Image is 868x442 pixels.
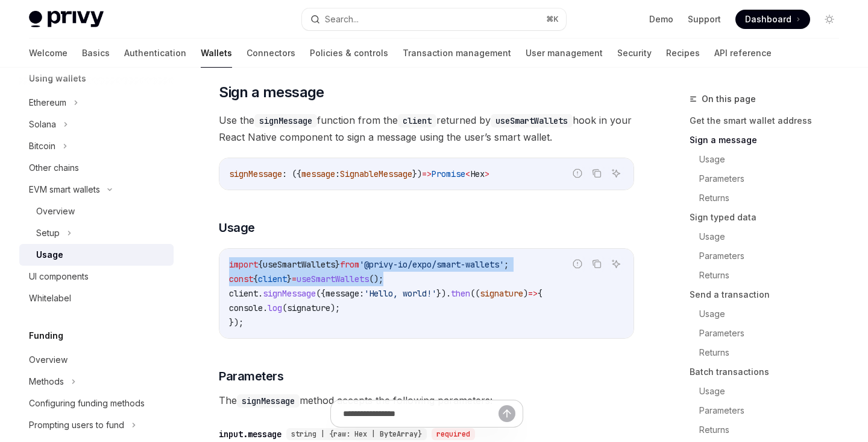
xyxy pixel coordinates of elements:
span: { [253,274,258,284]
a: Parameters [699,324,849,343]
div: Methods [29,374,64,389]
a: Welcome [29,39,68,68]
span: message: [325,288,364,299]
a: Parameters [699,401,849,420]
a: Demo [649,13,673,25]
span: client [258,274,287,284]
span: SignableMessage [340,168,412,179]
span: Usage [219,219,255,236]
a: Policies & controls [310,39,388,68]
a: Usage [19,244,174,266]
button: Send message [498,405,515,422]
code: signMessage [254,114,317,127]
span: from [340,259,359,270]
a: Get the smart wallet address [690,111,849,130]
a: Returns [699,266,849,285]
span: Parameters [219,368,283,385]
button: Report incorrect code [570,165,585,181]
span: } [335,259,340,270]
div: Bitcoin [29,139,55,153]
a: User management [526,39,603,68]
a: Basics [82,39,110,68]
a: UI components [19,266,174,287]
a: Batch transactions [690,362,849,382]
div: Whitelabel [29,291,71,306]
a: Returns [699,188,849,208]
span: signMessage [263,288,316,299]
div: Configuring funding methods [29,396,145,411]
span: } [287,274,292,284]
span: Use the function from the returned by hook in your React Native component to sign a message using... [219,112,634,146]
span: { [538,288,542,299]
span: log [268,303,282,313]
button: Copy the contents from the code block [589,165,605,181]
div: Overview [36,204,75,219]
a: Recipes [666,39,700,68]
a: Sign typed data [690,208,849,227]
a: Security [617,39,652,68]
div: Other chains [29,161,79,175]
a: Usage [699,382,849,401]
code: signMessage [237,394,300,408]
span: Sign a message [219,83,324,102]
span: 'Hello, world!' [364,288,436,299]
span: console [229,303,263,313]
button: Ask AI [608,256,624,272]
button: Search...⌘K [302,8,565,30]
div: Search... [325,12,359,27]
span: . [263,303,268,313]
span: On this page [702,92,756,106]
span: ( [282,303,287,313]
span: => [422,168,432,179]
div: Setup [36,226,60,240]
a: Support [688,13,721,25]
span: (( [470,288,480,299]
a: Parameters [699,246,849,266]
span: }). [436,288,451,299]
a: Sign a message [690,130,849,150]
h5: Funding [29,328,63,343]
span: signature [287,303,330,313]
div: Ethereum [29,95,66,110]
span: const [229,274,253,284]
button: Copy the contents from the code block [589,256,605,272]
a: Usage [699,304,849,324]
div: EVM smart wallets [29,182,100,197]
span: . [258,288,263,299]
span: }) [412,168,422,179]
span: ; [504,259,509,270]
img: light logo [29,11,104,28]
span: Hex [470,168,485,179]
div: Prompting users to fund [29,418,124,432]
code: client [398,114,436,127]
span: '@privy-io/expo/smart-wallets' [359,259,504,270]
span: Promise [432,168,465,179]
a: Returns [699,420,849,440]
div: Overview [29,353,68,367]
a: Whitelabel [19,287,174,309]
span: < [465,168,470,179]
span: signature [480,288,523,299]
span: : [335,168,340,179]
a: Overview [19,349,174,371]
a: Other chains [19,157,174,179]
div: UI components [29,269,89,284]
span: = [292,274,297,284]
a: Usage [699,150,849,169]
button: Toggle dark mode [820,10,839,29]
a: Returns [699,343,849,362]
span: ); [330,303,340,313]
a: API reference [714,39,772,68]
span: => [528,288,538,299]
span: ) [523,288,528,299]
span: message [301,168,335,179]
span: client [229,288,258,299]
span: signMessage [229,168,282,179]
button: Ask AI [608,165,624,181]
a: Wallets [201,39,232,68]
span: useSmartWallets [263,259,335,270]
span: Dashboard [745,13,791,25]
div: Usage [36,248,63,262]
span: The method accepts the following parameters: [219,392,634,409]
span: > [485,168,489,179]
